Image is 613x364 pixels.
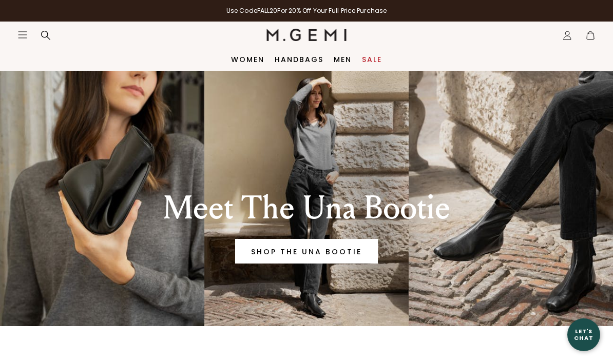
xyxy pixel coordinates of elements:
[362,55,382,64] a: Sale
[334,55,352,64] a: Men
[266,29,347,41] img: M.Gemi
[257,6,278,15] strong: FALL20
[17,30,28,40] button: Open site menu
[567,328,600,341] div: Let's Chat
[116,190,497,227] div: Meet The Una Bootie
[235,239,378,264] a: Banner primary button
[275,55,323,64] a: Handbags
[231,55,264,64] a: Women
